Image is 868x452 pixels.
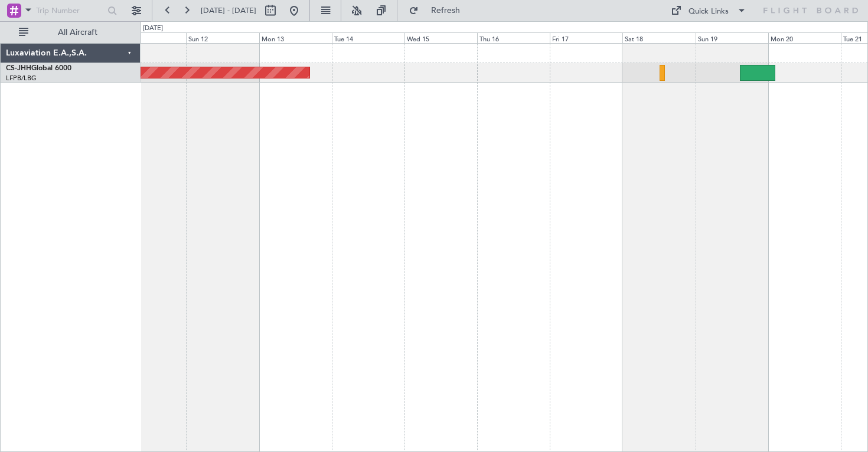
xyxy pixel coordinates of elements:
button: All Aircraft [13,23,128,42]
div: Quick Links [688,6,729,18]
div: Sat 11 [113,32,186,43]
div: Mon 13 [259,32,332,43]
span: All Aircraft [31,28,125,37]
div: Mon 20 [768,32,841,43]
button: Quick Links [665,1,752,20]
div: Sun 12 [186,32,259,43]
button: Refresh [403,1,474,20]
div: Fri 17 [550,32,622,43]
input: Trip Number [36,2,104,19]
div: Wed 15 [404,32,477,43]
span: Refresh [421,6,471,15]
span: CS-JHH [6,65,31,72]
div: Sat 18 [622,32,695,43]
a: CS-JHHGlobal 6000 [6,65,71,72]
div: Thu 16 [477,32,550,43]
div: [DATE] [143,24,163,34]
a: LFPB/LBG [6,74,37,83]
div: Tue 14 [332,32,404,43]
span: [DATE] - [DATE] [201,5,256,16]
div: Sun 19 [696,32,768,43]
